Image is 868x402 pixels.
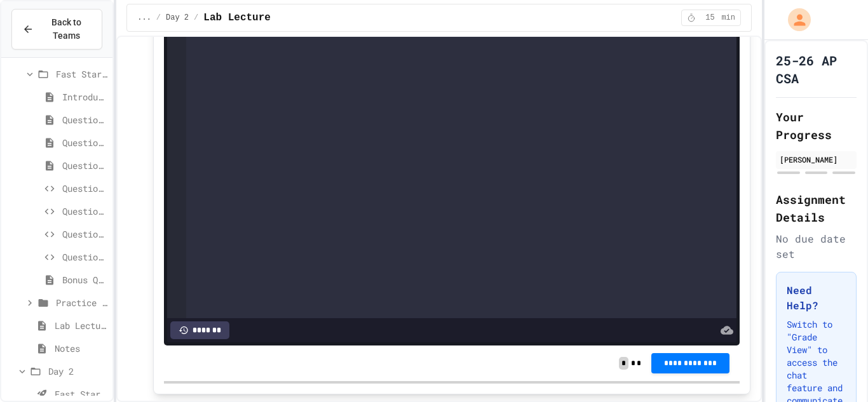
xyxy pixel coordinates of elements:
span: Bonus Question [62,273,107,286]
span: Lab Lecture [203,10,271,25]
div: [PERSON_NAME] [780,154,853,165]
span: Notes [55,342,107,355]
span: Fast Start - Quiz [55,387,107,401]
span: Lab Lecture (15 mins) [55,319,107,332]
span: Fast Start (15 mins) [56,67,107,81]
span: min [721,13,735,23]
span: Day 2 [166,13,189,23]
span: Day 2 [48,365,107,378]
span: Question #4 [62,182,107,195]
span: Back to Teams [41,16,92,43]
h2: Assignment Details [776,191,857,226]
span: Introduction [62,90,107,104]
span: / [156,13,161,23]
div: My Account [775,5,814,34]
span: Question #2 [62,136,107,149]
span: Question #3 [62,159,107,172]
span: ... [137,13,151,23]
h3: Need Help? [787,283,846,313]
h1: 25-26 AP CSA [776,51,857,87]
span: Practice (10 mins) [56,296,107,309]
button: Back to Teams [11,9,102,50]
h2: Your Progress [776,108,857,144]
span: Question #7 [62,250,107,264]
span: Question #1 [62,113,107,126]
span: Question #5 [62,204,107,218]
span: 15 [700,13,720,23]
div: No due date set [776,231,857,262]
span: / [194,13,198,23]
span: Question #6 [62,227,107,241]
